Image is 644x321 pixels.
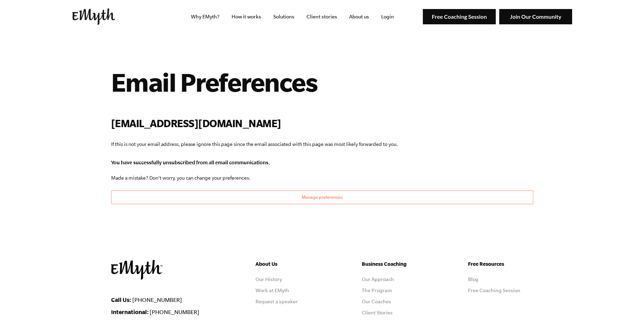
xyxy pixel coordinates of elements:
[111,308,149,315] strong: International:
[468,277,478,282] a: Blog
[362,299,391,304] a: Our Coaches
[132,297,182,303] a: [PHONE_NUMBER]
[256,299,298,304] a: Request a speaker
[256,277,282,282] a: Our History
[111,140,533,148] p: If this is not your email address, please ignore this page since the email associated with this p...
[256,288,289,293] a: Work at EMyth
[150,309,199,315] a: [PHONE_NUMBER]
[111,159,533,165] div: You have successfully unsubscribed from all email communications.
[111,260,162,280] img: EMyth
[111,190,533,204] button: Manage preferences
[499,9,572,25] img: Join Our Community
[362,310,393,315] a: Client Stories
[423,9,496,25] img: Free Coaching Session
[468,260,533,268] h5: Free Resources
[72,8,115,25] img: EMyth
[111,67,533,97] h1: Email Preferences
[111,296,131,303] strong: Call Us:
[111,174,533,182] p: Made a mistake? Don't worry, you can change your preferences.
[111,116,533,131] h2: [EMAIL_ADDRESS][DOMAIN_NAME]
[362,288,392,293] a: The Program
[362,260,427,268] h5: Business Coaching
[256,260,321,268] h5: About Us
[468,288,520,293] a: Free Coaching Session
[362,277,394,282] a: Our Approach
